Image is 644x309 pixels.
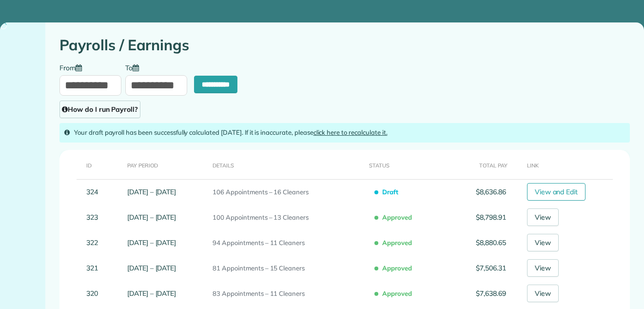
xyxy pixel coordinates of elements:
[127,213,176,222] a: [DATE] – [DATE]
[376,285,416,302] span: Approved
[209,281,365,306] td: 83 Appointments – 11 Cleaners
[59,179,123,205] td: 324
[209,150,365,180] th: Details
[59,123,630,143] div: Your draft payroll has been successfully calculated [DATE]. If it is inaccurate, please
[123,150,209,180] th: Pay Period
[376,260,416,276] span: Approved
[125,63,144,71] label: To
[59,63,87,71] label: From
[376,234,416,251] span: Approved
[59,205,123,230] td: 323
[59,37,630,53] h1: Payrolls / Earnings
[527,234,559,251] a: View
[365,150,447,180] th: Status
[527,208,559,226] a: View
[59,101,140,118] a: How do I run Payroll?
[447,281,510,306] td: $7,638.69
[376,184,402,200] span: Draft
[209,205,365,230] td: 100 Appointments – 13 Cleaners
[313,128,388,136] a: click here to recalculate it.
[59,281,123,306] td: 320
[447,205,510,230] td: $8,798.91
[527,259,559,277] a: View
[59,150,123,180] th: ID
[447,150,510,180] th: Total Pay
[209,179,365,205] td: 106 Appointments – 16 Cleaners
[376,209,416,226] span: Approved
[447,230,510,255] td: $8,880.65
[127,264,176,272] a: [DATE] – [DATE]
[59,230,123,255] td: 322
[209,255,365,281] td: 81 Appointments – 15 Cleaners
[209,230,365,255] td: 94 Appointments – 11 Cleaners
[510,150,630,180] th: Link
[447,255,510,281] td: $7,506.31
[527,285,559,302] a: View
[447,179,510,205] td: $8,636.86
[527,183,586,201] a: View and Edit
[127,187,176,196] a: [DATE] – [DATE]
[127,289,176,298] a: [DATE] – [DATE]
[127,238,176,247] a: [DATE] – [DATE]
[59,255,123,281] td: 321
